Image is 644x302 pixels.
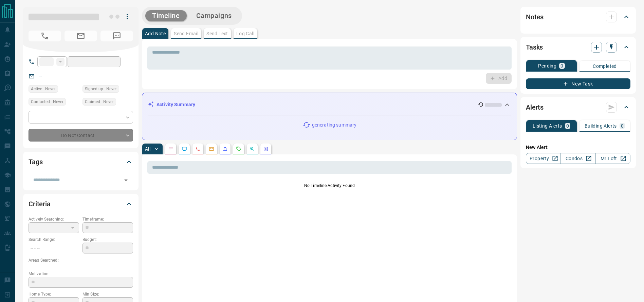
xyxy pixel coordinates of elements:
[526,78,630,89] button: New Task
[250,146,255,152] svg: Opportunities
[29,129,133,141] div: Do Not Contact
[29,237,79,243] p: Search Range:
[29,154,133,170] div: Tags
[526,144,630,151] p: New Alert:
[29,31,61,41] span: No Number
[526,42,543,53] h2: Tasks
[29,196,133,212] div: Criteria
[85,86,117,92] span: Signed up - Never
[585,124,617,128] p: Building Alerts
[31,98,63,105] span: Contacted - Never
[195,146,201,152] svg: Calls
[100,31,133,41] span: No Number
[526,99,630,115] div: Alerts
[148,98,511,111] div: Activity Summary
[526,39,630,55] div: Tasks
[147,183,512,189] p: No Timeline Activity Found
[121,175,131,185] button: Open
[209,146,214,152] svg: Emails
[82,216,133,222] p: Timeframe:
[263,146,269,152] svg: Agent Actions
[145,31,166,36] p: Add Note
[526,102,544,113] h2: Alerts
[189,10,239,21] button: Campaigns
[82,237,133,243] p: Budget:
[560,153,595,164] a: Condos
[29,156,42,167] h2: Tags
[29,216,79,222] p: Actively Searching:
[29,271,133,277] p: Motivation:
[526,9,630,25] div: Notes
[312,121,356,129] p: generating summary
[533,124,562,128] p: Listing Alerts
[182,146,187,152] svg: Lead Browsing Activity
[157,101,195,108] p: Activity Summary
[29,199,51,209] h2: Criteria
[65,31,97,41] span: No Email
[593,64,617,69] p: Completed
[82,291,133,297] p: Min Size:
[29,257,133,263] p: Areas Searched:
[39,73,42,79] a: --
[621,124,624,128] p: 0
[222,146,228,152] svg: Listing Alerts
[145,10,187,21] button: Timeline
[526,153,561,164] a: Property
[29,243,79,254] p: -- - --
[526,12,544,22] h2: Notes
[236,146,241,152] svg: Requests
[31,86,56,92] span: Active - Never
[85,98,114,105] span: Claimed - Never
[29,291,79,297] p: Home Type:
[145,147,150,151] p: All
[560,63,563,68] p: 0
[538,63,556,68] p: Pending
[168,146,173,152] svg: Notes
[595,153,630,164] a: Mr.Loft
[566,124,569,128] p: 0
